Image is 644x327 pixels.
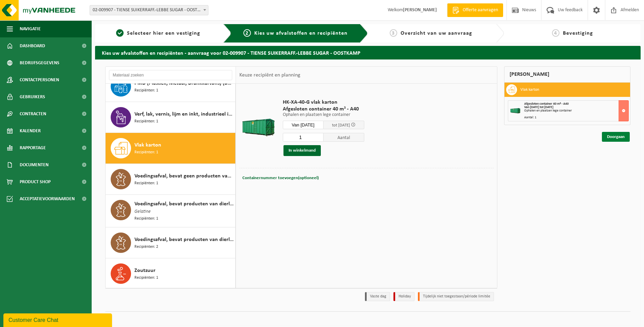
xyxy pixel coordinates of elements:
h3: Vlak karton [520,84,539,95]
span: Vlak karton [134,141,161,149]
span: tot [DATE] [332,123,350,127]
a: Doorgaan [602,132,630,142]
input: Selecteer datum [283,121,324,129]
span: 02-009907 - TIENSE SUIKERRAFF.-LEBBE SUGAR - OOSTKAMP [90,5,208,15]
iframe: chat widget [3,312,113,327]
span: Contracten [20,105,46,122]
span: Recipiënten: 1 [134,275,158,281]
span: Gelatine [134,208,151,216]
span: 02-009907 - TIENSE SUIKERRAFF.-LEBBE SUGAR - OOSTKAMP [90,5,208,15]
span: Recipiënten: 2 [134,244,158,250]
span: Recipiënten: 1 [134,149,158,156]
span: Voedingsafval, bevat producten van dierlijke oorsprong, onverpakt, categorie 3 [134,236,234,244]
span: Overzicht van uw aanvraag [401,31,472,36]
span: Navigatie [20,20,41,37]
span: Verf, lak, vernis, lijm en inkt, industrieel in kleinverpakking [134,110,234,118]
span: 2 [243,29,251,37]
span: Aantal [324,133,364,142]
a: 1Selecteer hier een vestiging [98,29,218,37]
li: Holiday [393,292,415,301]
span: Kalender [20,122,41,139]
input: Materiaal zoeken [109,70,232,80]
div: Aantal: 1 [524,116,628,119]
span: 1 [116,29,124,37]
span: Afgesloten container 40 m³ - A40 [524,102,569,106]
p: Ophalen en plaatsen lege container [283,113,364,117]
span: Gebruikers [20,88,45,105]
span: Acceptatievoorwaarden [20,190,75,207]
button: Zoutzuur Recipiënten: 1 [106,258,236,289]
button: Containernummer toevoegen(optioneel) [242,173,319,183]
span: Recipiënten: 1 [134,118,158,125]
button: Verf, lak, vernis, lijm en inkt, industrieel in kleinverpakking Recipiënten: 1 [106,102,236,133]
span: Dashboard [20,37,45,54]
span: HK-XA-40-G vlak karton [283,99,364,106]
button: Voedingsafval, bevat producten van dierlijke oorsprong, gemengde verpakking (exclusief glas), cat... [106,195,236,227]
span: 4 [552,29,559,37]
span: Rapportage [20,139,46,156]
div: [PERSON_NAME] [504,66,630,83]
span: Afgesloten container 40 m³ - A40 [283,106,364,113]
button: Voedingsafval, bevat producten van dierlijke oorsprong, onverpakt, categorie 3 Recipiënten: 2 [106,227,236,258]
span: Recipiënten: 1 [134,87,158,94]
div: Ophalen en plaatsen lege container [524,109,628,113]
span: Offerte aanvragen [461,7,500,14]
div: Keuze recipiënt en planning [236,67,304,84]
button: PMD (Plastiek, Metaal, Drankkartons) (bedrijven) Recipiënten: 1 [106,71,236,102]
span: Voedingsafval, bevat geen producten van dierlijke oorsprong, onverpakt [134,172,234,180]
button: Voedingsafval, bevat geen producten van dierlijke oorsprong, onverpakt Recipiënten: 1 [106,164,236,195]
li: Vaste dag [365,292,390,301]
span: Selecteer hier een vestiging [127,31,200,36]
span: Contactpersonen [20,71,59,88]
span: Bedrijfsgegevens [20,54,59,71]
strong: [PERSON_NAME] [403,7,437,13]
span: Recipiënten: 1 [134,180,158,187]
span: Recipiënten: 1 [134,216,158,222]
span: Containernummer toevoegen(optioneel) [242,176,319,180]
a: Offerte aanvragen [447,3,503,17]
span: 3 [390,29,397,37]
span: Kies uw afvalstoffen en recipiënten [254,31,348,36]
li: Tijdelijk niet toegestaan/période limitée [418,292,494,301]
span: Documenten [20,156,49,173]
strong: Van [DATE] tot [DATE] [524,105,553,109]
button: Vlak karton Recipiënten: 1 [106,133,236,164]
span: Voedingsafval, bevat producten van dierlijke oorsprong, gemengde verpakking (exclusief glas), cat... [134,200,234,208]
button: In winkelmand [283,145,321,156]
h2: Kies uw afvalstoffen en recipiënten - aanvraag voor 02-009907 - TIENSE SUIKERRAFF.-LEBBE SUGAR - ... [95,46,641,59]
span: Product Shop [20,173,51,190]
span: Bevestiging [563,31,593,36]
span: Zoutzuur [134,266,155,275]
